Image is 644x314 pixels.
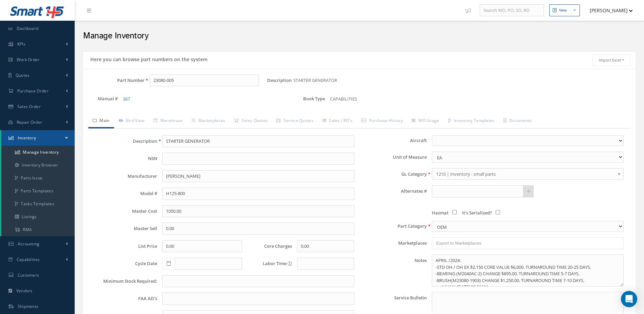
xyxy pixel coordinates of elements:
a: Bird View [114,114,149,128]
label: Manual # [83,94,118,103]
label: Description [267,78,292,83]
a: Purchase History [357,114,407,128]
label: Master Cost [90,209,157,214]
a: Inventory [1,130,75,146]
a: Tasks Templates [1,197,75,210]
span: Quotes [16,72,30,78]
span: Capabilities [17,257,40,262]
span: STARTER GENERATOR [293,74,340,87]
div: Open Intercom Messenger [621,291,637,307]
span: Sales Order [17,104,41,109]
span: Vendors [16,288,33,294]
a: Documents [499,114,536,128]
textarea: Notes [432,255,624,286]
label: GL Category [360,172,427,177]
h2: Manage Inventory [83,31,636,41]
label: Unit of Measure [360,155,427,160]
label: Marketplaces [360,241,427,246]
label: Notes [360,255,427,286]
label: Manufacturer [90,174,157,179]
label: Part Category [360,224,427,229]
input: Hazmat [452,210,457,214]
span: It's Serialized? [462,210,492,216]
label: Model # [90,191,157,196]
span: 1210 | Inventory - small parts [436,170,615,178]
label: Part Number [83,78,145,83]
label: Cycle Date [90,261,157,266]
label: List Price [90,244,157,249]
a: Marketplaces [187,114,230,128]
a: Sales Quotes [229,114,272,128]
a: Warehouse [149,114,187,128]
span: Work Order [17,57,40,63]
a: RMA [1,223,75,236]
label: Book Type [290,94,325,103]
span: Accounting [18,241,40,247]
a: Parts Templates [1,185,75,197]
a: Parts Issue [1,172,75,185]
span: Shipments [18,303,39,309]
a: 367 [123,96,130,102]
a: Service Quotes [272,114,318,128]
span: Customers [18,272,39,278]
div: New [559,7,567,13]
input: It's Serialized? [496,210,500,214]
label: Aircraft [360,138,427,143]
span: CAPABILITIES [330,96,357,102]
h5: Here you can browse part numbers on the system [88,54,207,63]
button: New [549,4,580,16]
label: Description [90,139,157,144]
a: Inventory Templates [444,114,499,128]
button: [PERSON_NAME] [583,4,633,17]
input: Search WO, PO, SO, RO [480,4,544,17]
a: Manage Inventory [1,146,75,159]
label: NSN [90,156,157,161]
a: Sales / RO's [318,114,357,128]
span: Hazmat [432,210,448,216]
a: WO Usage [407,114,444,128]
button: Import Excel [592,54,630,66]
label: Labor Time [247,261,292,266]
label: Alternates # [360,189,427,194]
label: FAA AD's [90,296,157,301]
span: Dashboard [17,25,39,31]
label: Minimum Stock Required: [90,279,157,284]
label: Core Charges [247,244,292,249]
a: Inventory Browser [1,159,75,172]
a: Listings [1,210,75,223]
span: Repair Order [17,119,42,125]
span: KPIs [17,41,25,47]
span: Inventory [18,135,36,141]
label: Master Sell [90,226,157,231]
span: Purchase Order [17,88,49,94]
a: Main [88,114,114,128]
